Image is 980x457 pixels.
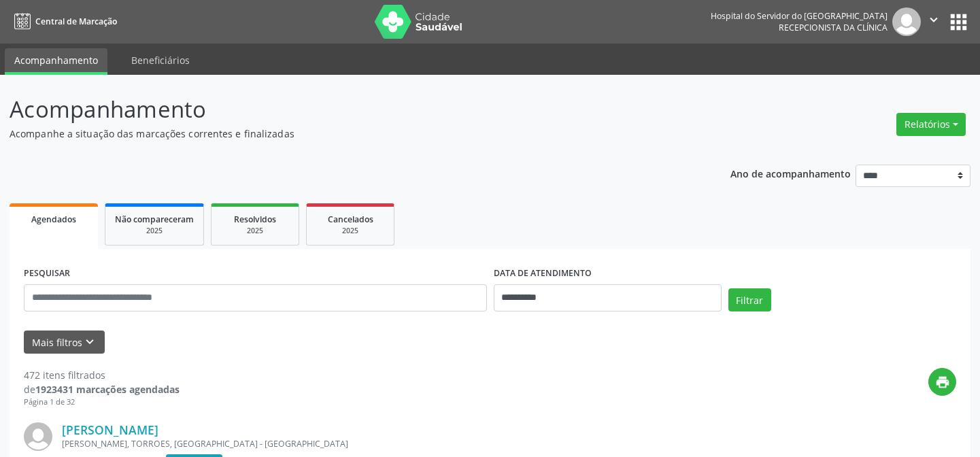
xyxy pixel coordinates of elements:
[234,214,276,225] span: Resolvidos
[494,263,592,284] label: DATA DE ATENDIMENTO
[24,263,70,284] label: PESQUISAR
[24,382,180,396] div: de
[10,10,117,33] a: Central de Marcação
[115,226,194,236] div: 2025
[5,48,107,75] a: Acompanhamento
[730,165,851,182] p: Ano de acompanhamento
[221,226,289,236] div: 2025
[10,126,682,141] p: Acompanhe a situação das marcações correntes e finalizadas
[935,375,950,390] i: print
[62,438,752,450] div: [PERSON_NAME], TORROES, [GEOGRAPHIC_DATA] - [GEOGRAPHIC_DATA]
[316,226,384,236] div: 2025
[115,214,194,225] span: Não compareceram
[24,331,105,354] button: Mais filtroskeyboard_arrow_down
[728,288,771,311] button: Filtrar
[62,422,158,437] a: [PERSON_NAME]
[10,92,682,126] p: Acompanhamento
[24,396,180,408] div: Página 1 de 32
[779,22,888,33] span: Recepcionista da clínica
[35,383,180,396] strong: 1923431 marcações agendadas
[926,12,941,27] i: 
[24,422,52,451] img: img
[122,48,199,72] a: Beneficiários
[947,10,970,34] button: apps
[35,16,117,27] span: Central de Marcação
[711,10,888,22] div: Hospital do Servidor do [GEOGRAPHIC_DATA]
[928,368,956,396] button: print
[896,113,966,136] button: Relatórios
[921,7,947,36] button: 
[24,368,180,382] div: 472 itens filtrados
[82,335,97,350] i: keyboard_arrow_down
[328,214,373,225] span: Cancelados
[892,7,921,36] img: img
[31,214,76,225] span: Agendados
